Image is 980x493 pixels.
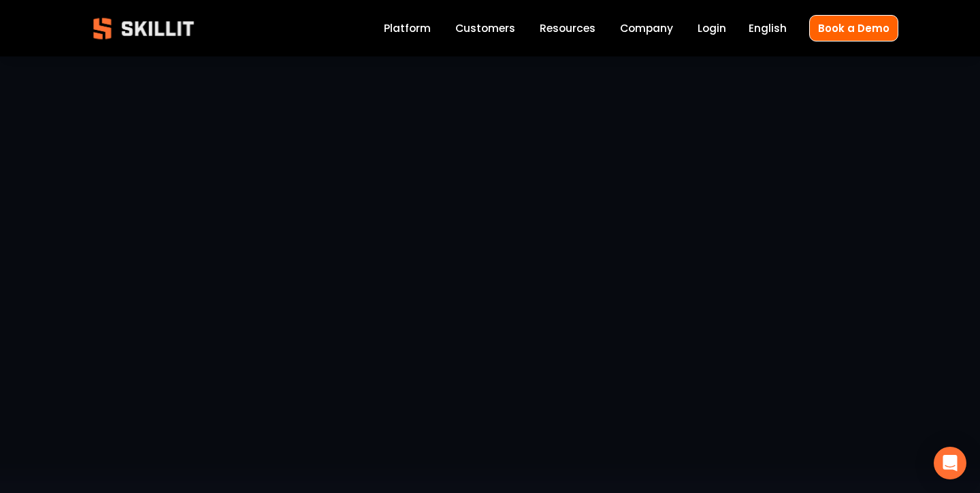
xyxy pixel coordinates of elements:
div: Open Intercom Messenger [934,447,966,479]
span: Resources [540,20,595,36]
a: Customers [455,19,515,37]
a: Book a Demo [809,15,898,41]
img: Skillit [82,8,206,49]
div: language picker [749,19,787,37]
a: Login [698,19,726,37]
span: English [749,20,787,36]
a: Platform [384,19,431,37]
a: folder dropdown [540,19,595,37]
a: Company [620,19,673,37]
